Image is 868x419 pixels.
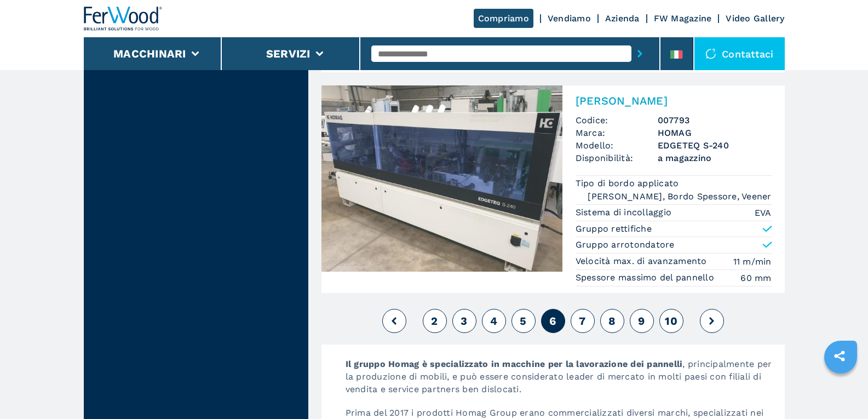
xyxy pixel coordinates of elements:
[705,48,716,59] img: Contattaci
[461,314,467,328] span: 3
[511,309,536,333] button: 5
[654,13,712,24] a: FW Magazine
[755,206,772,219] em: EVA
[576,206,675,219] p: Sistema di incollaggio
[579,314,585,328] span: 7
[665,314,677,328] span: 10
[113,47,186,60] button: Macchinari
[541,309,565,333] button: 6
[658,114,772,127] h3: 007793
[694,37,785,70] div: Contattaci
[474,9,533,28] a: Compriamo
[576,139,658,152] span: Modello:
[482,309,506,333] button: 4
[576,152,658,164] span: Disponibilità:
[431,314,438,328] span: 2
[630,309,654,333] button: 9
[631,41,648,66] button: submit-button
[335,358,785,406] p: , principalmente per la produzione di mobili, e può essere considerato leader di mercato in molti...
[638,314,645,328] span: 9
[659,309,683,333] button: 10
[576,255,710,267] p: Velocità max. di avanzamento
[576,114,658,127] span: Codice:
[576,239,675,251] p: Gruppo arrotondatore
[346,359,683,369] strong: Il gruppo Homag è specializzato in macchine per la lavorazione dei pannelli
[576,127,658,139] span: Marca:
[266,47,311,60] button: Servizi
[600,309,624,333] button: 8
[726,13,784,24] a: Video Gallery
[549,314,556,328] span: 6
[576,223,652,235] p: Gruppo rettifiche
[733,255,772,268] em: 11 m/min
[321,85,785,292] a: Bordatrice Singola HOMAG EDGETEQ S-240[PERSON_NAME]Codice:007793Marca:HOMAGModello:EDGETEQ S-240D...
[658,127,772,139] h3: HOMAG
[658,139,772,152] h3: EDGETEQ S-240
[520,314,526,328] span: 5
[321,85,562,272] img: Bordatrice Singola HOMAG EDGETEQ S-240
[576,177,682,190] p: Tipo di bordo applicato
[84,7,163,31] img: Ferwood
[423,309,447,333] button: 2
[548,13,591,24] a: Vendiamo
[571,309,595,333] button: 7
[452,309,476,333] button: 3
[658,152,772,164] span: a magazzino
[608,314,616,328] span: 8
[605,13,640,24] a: Azienda
[588,190,771,203] em: [PERSON_NAME], Bordo Spessore, Veener
[821,370,860,411] iframe: Chat
[576,94,772,107] h2: [PERSON_NAME]
[740,272,771,284] em: 60 mm
[826,342,853,370] a: sharethis
[576,272,717,284] p: Spessore massimo del pannello
[490,314,497,328] span: 4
